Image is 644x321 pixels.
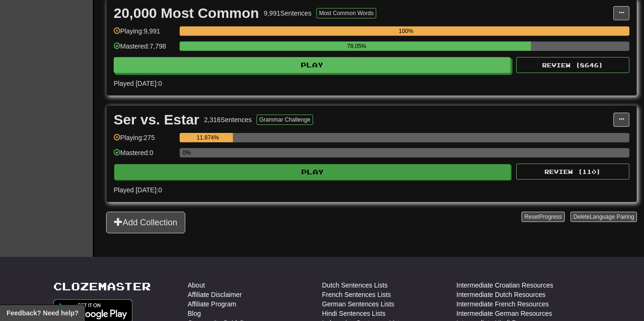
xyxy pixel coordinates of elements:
[114,113,199,127] div: Ser vs. Estar
[188,299,236,309] a: Affiliate Program
[114,186,162,194] span: Played [DATE]: 0
[182,26,629,36] div: 100%
[114,80,162,87] span: Played [DATE]: 0
[456,280,553,290] a: Intermediate Croatian Resources
[7,308,78,318] span: Open feedback widget
[521,212,564,222] button: ResetProgress
[516,57,629,73] button: Review (8646)
[114,26,175,42] div: Playing: 9,991
[539,214,562,220] span: Progress
[114,41,175,57] div: Mastered: 7,798
[53,280,151,292] a: Clozemaster
[322,299,394,309] a: German Sentences Lists
[322,280,388,290] a: Dutch Sentences Lists
[114,164,511,180] button: Play
[188,280,205,290] a: About
[182,133,233,142] div: 11.874%
[182,41,530,51] div: 78.05%
[516,164,629,180] button: Review (110)
[570,212,637,222] button: DeleteLanguage Pairing
[456,309,552,318] a: Intermediate German Resources
[188,290,242,299] a: Affiliate Disclaimer
[316,8,377,18] button: Most Common Words
[456,290,545,299] a: Intermediate Dutch Resources
[114,148,175,164] div: Mastered: 0
[256,115,313,125] button: Grammar Challenge
[590,214,634,220] span: Language Pairing
[106,212,185,233] button: Add Collection
[204,115,252,124] div: 2,316 Sentences
[114,57,511,73] button: Play
[114,6,259,20] div: 20,000 Most Common
[264,8,311,18] div: 9,991 Sentences
[114,133,175,148] div: Playing: 275
[456,299,549,309] a: Intermediate French Resources
[322,290,391,299] a: French Sentences Lists
[188,309,201,318] a: Blog
[322,309,386,318] a: Hindi Sentences Lists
